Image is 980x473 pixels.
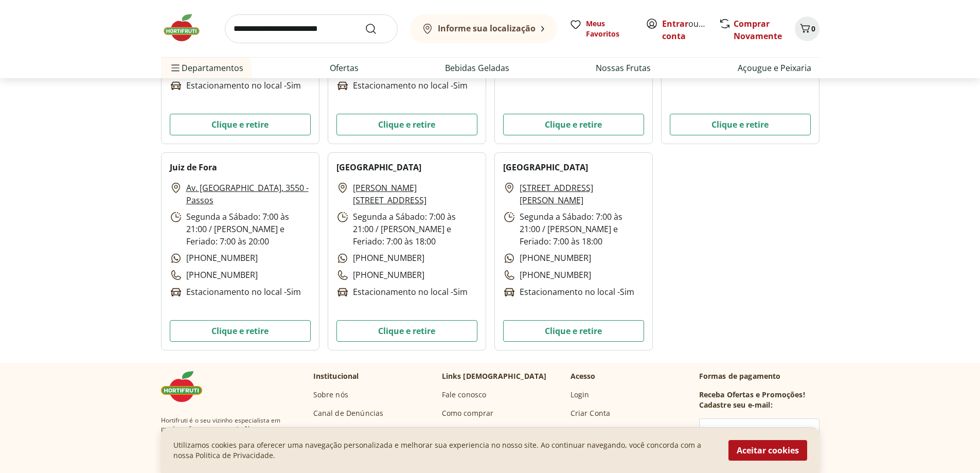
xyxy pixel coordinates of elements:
[811,24,815,33] span: 0
[365,23,389,35] button: Submit Search
[170,252,258,265] p: [PHONE_NUMBER]
[699,390,805,400] h3: Receba Ofertas e Promoções!
[503,161,588,173] h2: [GEOGRAPHIC_DATA]
[795,16,819,41] button: Carrinho
[503,252,591,265] p: [PHONE_NUMBER]
[330,62,359,74] a: Ofertas
[442,371,547,381] p: Links [DEMOGRAPHIC_DATA]
[336,269,424,282] p: [PHONE_NUMBER]
[161,12,212,43] img: Hortifruti
[336,79,468,92] p: Estacionamento no local - Sim
[410,14,557,43] button: Informe sua localização
[170,114,311,135] button: Clique e retire
[699,371,819,381] p: Formas de pagamento
[313,371,359,381] p: Institucional
[313,390,348,400] a: Sobre nós
[170,269,258,282] p: [PHONE_NUMBER]
[571,390,590,400] a: Login
[438,23,536,34] b: Informe sua localização
[586,19,633,39] span: Meus Favoritos
[442,390,487,400] a: Fale conosco
[728,440,807,461] button: Aceitar cookies
[662,18,688,29] a: Entrar
[662,18,719,42] a: Criar conta
[503,114,644,135] button: Clique e retire
[503,211,644,248] p: Segunda a Sábado: 7:00 às 21:00 / [PERSON_NAME] e Feriado: 7:00 às 18:00
[170,286,301,299] p: Estacionamento no local - Sim
[520,182,644,206] a: [STREET_ADDRESS][PERSON_NAME]
[336,320,477,342] button: Clique e retire
[738,62,811,74] a: Açougue e Peixaria
[336,114,477,135] button: Clique e retire
[336,211,477,248] p: Segunda a Sábado: 7:00 às 21:00 / [PERSON_NAME] e Feriado: 7:00 às 18:00
[169,56,182,80] button: Menu
[161,371,212,402] img: Hortifruti
[336,286,468,299] p: Estacionamento no local - Sim
[353,182,477,206] a: [PERSON_NAME][STREET_ADDRESS]
[170,79,301,92] p: Estacionamento no local - Sim
[170,211,311,248] p: Segunda a Sábado: 7:00 às 21:00 / [PERSON_NAME] e Feriado: 7:00 às 20:00
[313,408,384,418] a: Canal de Denúncias
[503,269,591,282] p: [PHONE_NUMBER]
[571,408,611,418] a: Criar Conta
[445,62,509,74] a: Bebidas Geladas
[571,371,596,381] p: Acesso
[662,17,708,42] span: ou
[699,400,773,410] h3: Cadastre seu e-mail:
[186,182,311,206] a: Av. [GEOGRAPHIC_DATA], 3550 - Passos
[169,56,243,80] span: Departamentos
[503,286,634,299] p: Estacionamento no local - Sim
[170,161,217,173] h2: Juiz de Fora
[503,320,644,342] button: Clique e retire
[734,18,782,42] a: Comprar Novamente
[336,252,424,265] p: [PHONE_NUMBER]
[173,440,716,461] p: Utilizamos cookies para oferecer uma navegação personalizada e melhorar sua experiencia no nosso ...
[596,62,651,74] a: Nossas Frutas
[225,14,398,43] input: search
[170,320,311,342] button: Clique e retire
[336,161,421,173] h2: [GEOGRAPHIC_DATA]
[442,408,494,418] a: Como comprar
[670,114,811,135] button: Clique e retire
[569,19,633,39] a: Meus Favoritos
